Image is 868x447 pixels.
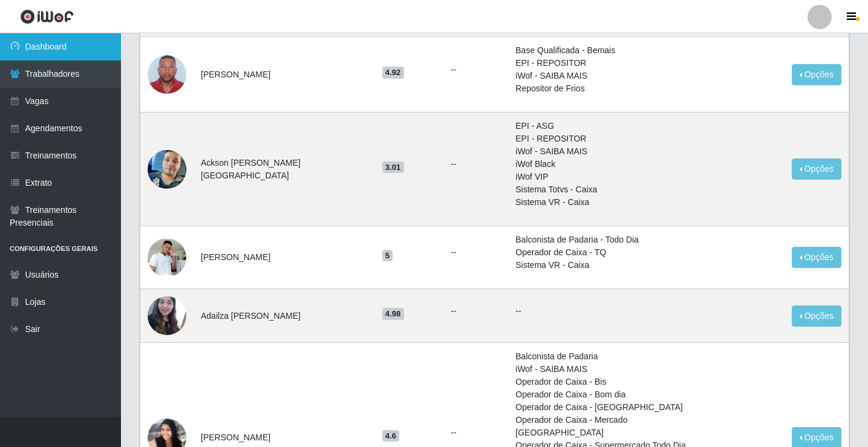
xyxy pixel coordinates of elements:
[148,290,186,341] img: 1740184357298.jpeg
[515,196,694,209] li: Sistema VR - Caixa
[515,233,694,246] li: Balconista de Padaria - Todo Dia
[515,120,694,132] li: EPI - ASG
[515,82,694,95] li: Repositor de Frios
[382,430,400,442] span: 4.6
[382,162,404,174] span: 3.01
[515,57,694,70] li: EPI - REPOSITOR
[515,171,694,183] li: iWof VIP
[515,363,694,376] li: iWof - SAIBA MAIS
[515,158,694,171] li: iWof Black
[382,250,393,262] span: 5
[148,49,186,100] img: 1702120874188.jpeg
[515,44,694,57] li: Base Qualificada - Bemais
[20,9,74,24] img: CoreUI Logo
[515,259,694,272] li: Sistema VR - Caixa
[515,414,694,439] li: Operador de Caixa - Mercado [GEOGRAPHIC_DATA]
[148,239,186,275] img: 1637654723306.jpeg
[515,376,694,388] li: Operador de Caixa - Bis
[515,70,694,82] li: iWof - SAIBA MAIS
[451,158,501,171] ul: --
[194,226,375,289] td: [PERSON_NAME]
[792,247,841,268] button: Opções
[194,37,375,113] td: [PERSON_NAME]
[194,289,375,343] td: Adailza [PERSON_NAME]
[451,64,501,76] ul: --
[515,350,694,363] li: Balconista de Padaria
[451,246,501,259] ul: --
[194,113,375,226] td: Ackson [PERSON_NAME][GEOGRAPHIC_DATA]
[515,305,694,318] p: --
[451,426,501,439] ul: --
[515,132,694,145] li: EPI - REPOSITOR
[515,388,694,401] li: Operador de Caixa - Bom dia
[382,308,404,320] span: 4.98
[382,67,404,79] span: 4.92
[792,305,841,327] button: Opções
[515,145,694,158] li: iWof - SAIBA MAIS
[515,401,694,414] li: Operador de Caixa - [GEOGRAPHIC_DATA]
[792,64,841,85] button: Opções
[451,305,501,318] ul: --
[515,183,694,196] li: Sistema Totvs - Caixa
[792,158,841,180] button: Opções
[148,135,186,204] img: 1745957511046.jpeg
[515,246,694,259] li: Operador de Caixa - TQ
